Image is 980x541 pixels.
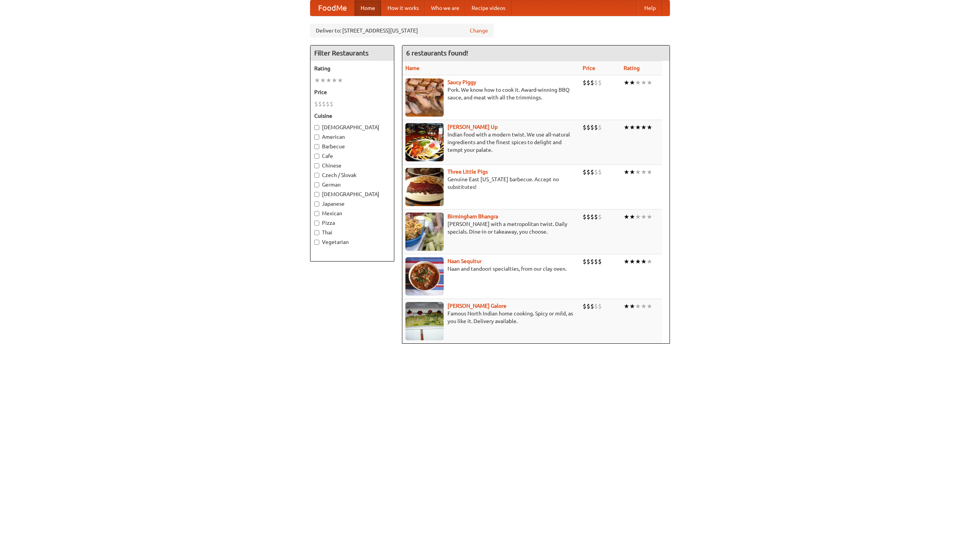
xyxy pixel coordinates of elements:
[314,125,319,130] input: [DEMOGRAPHIC_DATA]
[425,0,465,16] a: Who we are
[647,302,652,310] li: ★
[586,302,590,310] li: $
[638,0,662,16] a: Help
[583,302,586,310] li: $
[314,88,390,96] h5: Price
[594,123,598,132] li: $
[583,257,586,266] li: $
[586,123,590,132] li: $
[314,173,319,178] input: Czech / Slovak
[586,78,590,87] li: $
[641,213,647,221] li: ★
[318,100,322,108] li: $
[405,131,577,154] p: Indian food with a modern twist. We use all-natural ingredients and the finest spices to delight ...
[405,65,420,71] a: Name
[405,123,444,161] img: curryup.jpg
[314,238,390,246] label: Vegetarian
[448,213,498,219] a: Birmingham Bhangra
[629,257,635,266] li: ★
[598,257,602,266] li: $
[314,192,319,197] input: [DEMOGRAPHIC_DATA]
[598,168,602,176] li: $
[405,257,444,296] img: naansequitur.jpg
[354,0,381,16] a: Home
[590,123,594,132] li: $
[465,0,511,16] a: Recipe videos
[635,123,641,132] li: ★
[624,78,629,87] li: ★
[647,123,652,132] li: ★
[406,49,468,57] ng-pluralize: 6 restaurants found!
[381,0,425,16] a: How it works
[314,190,390,198] label: [DEMOGRAPHIC_DATA]
[314,181,390,188] label: German
[647,168,652,176] li: ★
[314,230,319,235] input: Thai
[314,112,390,120] h5: Cuisine
[583,123,586,132] li: $
[586,168,590,176] li: $
[314,210,390,217] label: Mexican
[448,124,498,130] a: [PERSON_NAME] Up
[594,257,598,266] li: $
[598,78,602,87] li: $
[624,123,629,132] li: ★
[641,302,647,310] li: ★
[590,213,594,221] li: $
[448,169,488,175] a: Three Little Pigs
[629,302,635,310] li: ★
[583,168,586,176] li: $
[624,257,629,266] li: ★
[310,45,394,61] h4: Filter Restaurants
[598,302,602,310] li: $
[314,171,390,179] label: Czech / Slovak
[314,154,319,159] input: Cafe
[314,152,390,160] label: Cafe
[647,78,652,87] li: ★
[448,79,476,85] b: Saucy Piggy
[647,213,652,221] li: ★
[594,78,598,87] li: $
[314,182,319,187] input: German
[594,213,598,221] li: $
[624,302,629,310] li: ★
[448,303,506,309] b: [PERSON_NAME] Galore
[641,123,647,132] li: ★
[583,78,586,87] li: $
[448,258,482,264] a: Naan Sequitur
[583,65,595,71] a: Price
[635,213,641,221] li: ★
[337,76,343,84] li: ★
[590,78,594,87] li: $
[405,78,444,117] img: saucy.jpg
[314,201,319,206] input: Japanese
[598,123,602,132] li: $
[405,86,577,101] p: Pork. We know how to cook it. Award-winning BBQ sauce, and meat with all the trimmings.
[314,211,319,216] input: Mexican
[635,302,641,310] li: ★
[314,65,390,72] h5: Rating
[586,213,590,221] li: $
[405,265,577,273] p: Naan and tandoori specialties, from our clay oven.
[314,219,390,227] label: Pizza
[405,310,577,325] p: Famous North Indian home cooking. Spicy or mild, as you like it. Delivery available.
[590,168,594,176] li: $
[326,76,332,84] li: ★
[314,163,319,168] input: Chinese
[635,168,641,176] li: ★
[405,302,444,340] img: currygalore.jpg
[330,100,333,108] li: $
[583,213,586,221] li: $
[624,213,629,221] li: ★
[326,100,330,108] li: $
[470,27,488,34] a: Change
[314,200,390,208] label: Japanese
[405,220,577,236] p: [PERSON_NAME] with a metropolitan twist. Daily specials. Dine-in or takeaway, you choose.
[314,135,319,140] input: American
[629,168,635,176] li: ★
[629,78,635,87] li: ★
[590,302,594,310] li: $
